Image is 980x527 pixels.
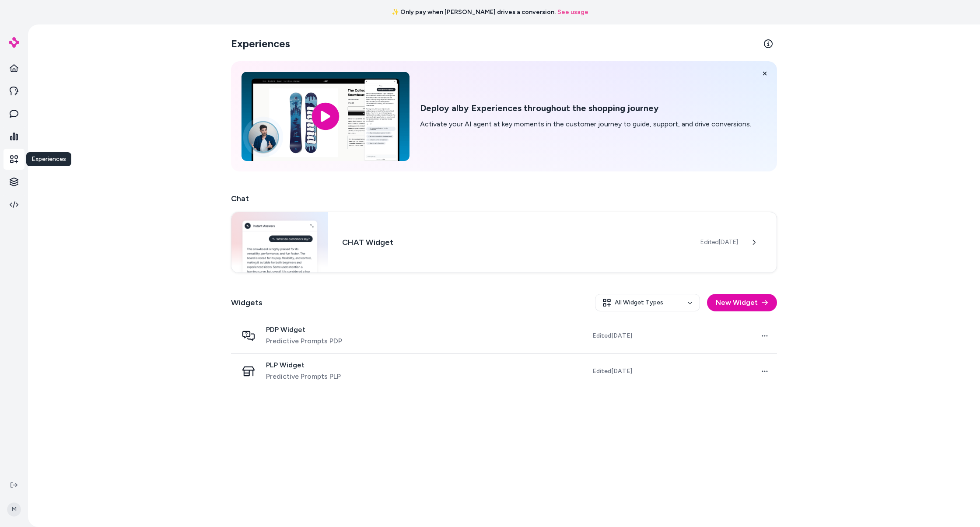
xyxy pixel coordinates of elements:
button: M [5,496,23,524]
span: PDP Widget [266,325,342,334]
a: See usage [557,8,588,17]
span: ✨ Only pay when [PERSON_NAME] drives a conversion. [392,8,556,17]
h2: Experiences [231,37,290,51]
span: PLP Widget [266,361,341,370]
span: M [7,503,21,517]
div: Experiences [26,152,71,166]
button: All Widget Types [595,294,700,311]
a: Chat widgetCHAT WidgetEdited[DATE] [231,212,777,273]
h3: CHAT Widget [342,236,686,248]
img: Chat widget [231,212,328,272]
span: Edited [DATE] [592,332,632,340]
h2: Chat [231,192,777,205]
span: Edited [DATE] [592,367,632,376]
h2: Widgets [231,297,262,309]
button: New Widget [707,294,777,311]
p: Activate your AI agent at key moments in the customer journey to guide, support, and drive conver... [420,119,751,129]
span: Predictive Prompts PDP [266,336,342,346]
img: alby Logo [9,37,19,48]
span: Edited [DATE] [700,238,738,247]
h2: Deploy alby Experiences throughout the shopping journey [420,103,751,114]
span: Predictive Prompts PLP [266,371,341,382]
